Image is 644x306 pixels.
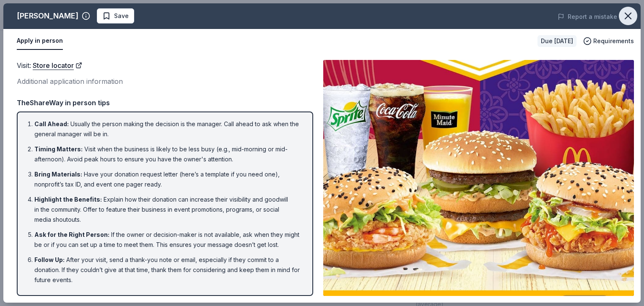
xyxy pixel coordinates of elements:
span: Ask for the Right Person : [34,231,109,238]
li: If the owner or decision-maker is not available, ask when they might be or if you can set up a ti... [34,230,301,250]
span: Call Ahead : [34,120,69,127]
button: Save [97,8,134,23]
span: Timing Matters : [34,145,83,153]
li: Explain how their donation can increase their visibility and goodwill in the community. Offer to ... [34,194,301,225]
button: Apply in person [17,32,63,50]
span: Bring Materials : [34,171,82,178]
div: Additional application information [17,76,313,87]
a: Store locator [33,60,82,71]
button: Report a mistake [558,12,617,22]
div: Due [DATE] [538,35,576,47]
div: [PERSON_NAME] [17,9,78,23]
span: Save [114,11,129,21]
li: Usually the person making the decision is the manager. Call ahead to ask when the general manager... [34,119,301,139]
span: Highlight the Benefits : [34,196,102,203]
div: TheShareWay in person tips [17,97,313,108]
span: Requirements [593,36,634,46]
li: Have your donation request letter (here’s a template if you need one), nonprofit’s tax ID, and ev... [34,169,301,189]
div: Visit : [17,60,313,71]
li: Visit when the business is likely to be less busy (e.g., mid-morning or mid-afternoon). Avoid pea... [34,144,301,164]
li: After your visit, send a thank-you note or email, especially if they commit to a donation. If the... [34,255,301,285]
img: Image for McDonald's [323,60,634,296]
span: Follow Up : [34,256,65,263]
button: Requirements [583,36,634,46]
